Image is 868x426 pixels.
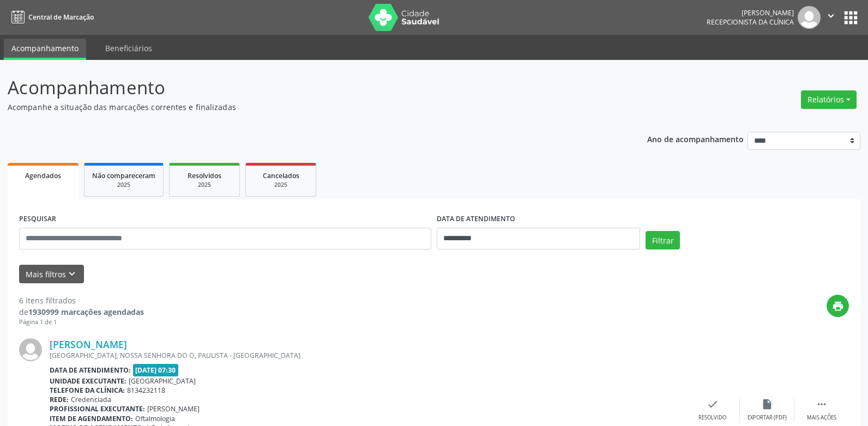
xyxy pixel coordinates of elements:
[127,386,165,395] span: 8134232118
[821,6,841,29] button: 
[177,181,232,189] div: 2025
[646,231,680,249] button: Filtrar
[133,364,179,376] span: [DATE] 07:30
[707,17,794,27] span: Recepcionista da clínica
[28,13,94,22] span: Central de Marcação
[92,181,155,189] div: 2025
[8,8,94,26] a: Central de Marcação
[707,398,719,410] i: check
[832,300,844,312] i: print
[92,171,155,180] span: Não compareceram
[188,171,221,180] span: Resolvidos
[827,295,849,317] button: print
[19,318,144,327] div: Página 1 de 1
[50,414,133,423] b: Item de agendamento:
[647,132,744,145] p: Ano de acompanhamento
[807,414,836,422] div: Mais ações
[263,171,299,180] span: Cancelados
[254,181,308,189] div: 2025
[8,101,605,113] p: Acompanhe a situação das marcações correntes e finalizadas
[50,404,145,413] b: Profissional executante:
[98,39,160,58] a: Beneficiários
[66,268,78,280] i: keyboard_arrow_down
[50,366,131,375] b: Data de atendimento:
[50,338,127,350] a: [PERSON_NAME]
[698,414,726,422] div: Resolvido
[19,211,56,228] label: PESQUISAR
[147,404,200,413] span: [PERSON_NAME]
[19,338,42,361] img: img
[437,211,515,228] label: DATA DE ATENDIMENTO
[135,414,175,423] span: Oftalmologia
[19,265,84,284] button: Mais filtroskeyboard_arrow_down
[19,295,144,306] div: 6 itens filtrados
[8,74,605,101] p: Acompanhamento
[50,386,125,395] b: Telefone da clínica:
[129,376,196,386] span: [GEOGRAPHIC_DATA]
[19,306,144,318] div: de
[25,171,61,180] span: Agendados
[50,351,685,360] div: [GEOGRAPHIC_DATA], NOSSA SENHORA DO O, PAULISTA - [GEOGRAPHIC_DATA]
[801,90,857,109] button: Relatórios
[798,6,821,29] img: img
[816,398,828,410] i: 
[707,8,794,17] div: [PERSON_NAME]
[50,376,126,386] b: Unidade executante:
[4,39,86,60] a: Acompanhamento
[71,395,111,404] span: Credenciada
[841,8,860,27] button: apps
[28,307,144,317] strong: 1930999 marcações agendadas
[50,395,69,404] b: Rede:
[761,398,773,410] i: insert_drive_file
[748,414,787,422] div: Exportar (PDF)
[825,10,837,22] i: 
